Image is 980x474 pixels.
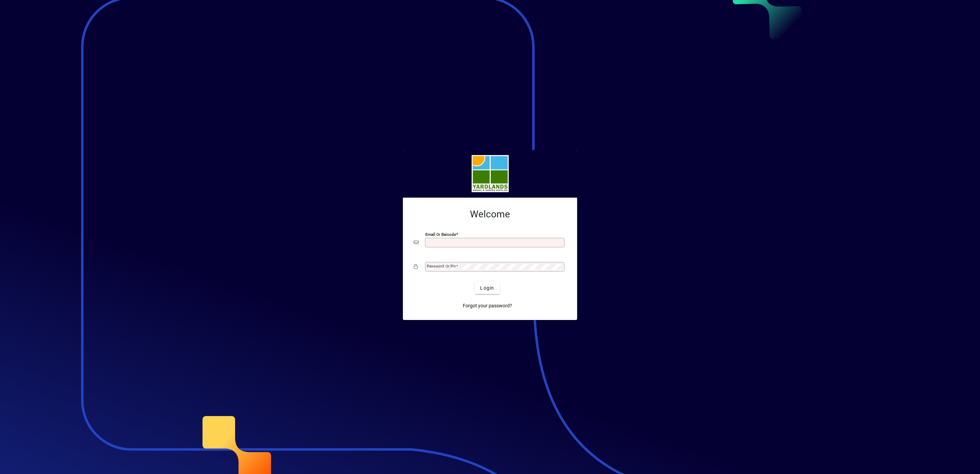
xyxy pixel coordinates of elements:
[425,232,456,237] mat-label: Email or Barcode
[480,285,494,292] span: Login
[475,282,500,294] button: Login
[414,209,566,220] h2: Welcome
[460,300,515,312] a: Forgot your password?
[427,264,456,269] mat-label: Password or Pin
[463,302,512,309] span: Forgot your password?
